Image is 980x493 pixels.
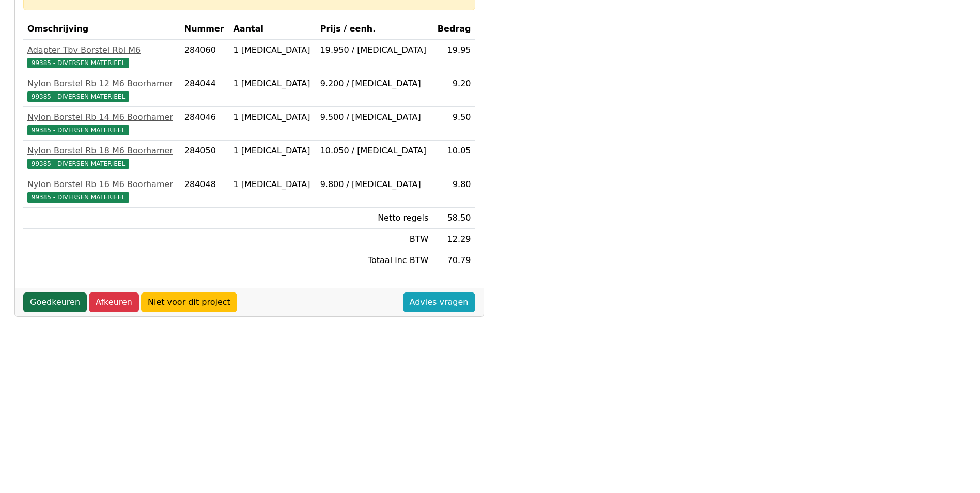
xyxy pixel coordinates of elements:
td: 10.05 [432,141,475,174]
div: 19.950 / [MEDICAL_DATA] [320,44,429,56]
th: Omschrijving [23,19,180,40]
td: Totaal inc BTW [316,250,433,271]
th: Nummer [180,19,229,40]
td: 284046 [180,107,229,141]
a: Adapter Tbv Borstel Rbl M699385 - DIVERSEN MATERIEEL [27,44,176,69]
span: 99385 - DIVERSEN MATERIEEL [27,91,129,102]
div: 1 [MEDICAL_DATA] [233,111,312,124]
td: 9.80 [432,174,475,208]
div: 1 [MEDICAL_DATA] [233,78,312,90]
a: Niet voor dit project [141,292,237,312]
span: 99385 - DIVERSEN MATERIEEL [27,192,129,203]
td: 12.29 [432,229,475,250]
td: BTW [316,229,433,250]
td: 284044 [180,73,229,107]
th: Aantal [229,19,316,40]
a: Advies vragen [403,292,475,312]
a: Nylon Borstel Rb 12 M6 Boorhamer99385 - DIVERSEN MATERIEEL [27,78,176,102]
span: 99385 - DIVERSEN MATERIEEL [27,125,129,135]
span: 99385 - DIVERSEN MATERIEEL [27,58,129,68]
th: Prijs / eenh. [316,19,433,40]
td: 58.50 [432,208,475,229]
td: 9.20 [432,73,475,107]
a: Afkeuren [89,292,139,312]
a: Nylon Borstel Rb 18 M6 Boorhamer99385 - DIVERSEN MATERIEEL [27,145,176,170]
th: Bedrag [432,19,475,40]
a: Goedkeuren [23,292,87,312]
div: 1 [MEDICAL_DATA] [233,145,312,157]
div: Nylon Borstel Rb 16 M6 Boorhamer [27,178,176,191]
a: Nylon Borstel Rb 16 M6 Boorhamer99385 - DIVERSEN MATERIEEL [27,178,176,203]
div: 1 [MEDICAL_DATA] [233,44,312,56]
div: 1 [MEDICAL_DATA] [233,178,312,191]
span: 99385 - DIVERSEN MATERIEEL [27,159,129,169]
div: 9.800 / [MEDICAL_DATA] [320,178,429,191]
a: Nylon Borstel Rb 14 M6 Boorhamer99385 - DIVERSEN MATERIEEL [27,111,176,136]
td: 284060 [180,40,229,73]
td: 9.50 [432,107,475,141]
div: Nylon Borstel Rb 18 M6 Boorhamer [27,145,176,157]
td: 284050 [180,141,229,174]
td: 284048 [180,174,229,208]
div: 9.200 / [MEDICAL_DATA] [320,78,429,90]
td: 70.79 [432,250,475,271]
div: Nylon Borstel Rb 12 M6 Boorhamer [27,78,176,90]
div: Nylon Borstel Rb 14 M6 Boorhamer [27,111,176,124]
td: 19.95 [432,40,475,73]
div: 9.500 / [MEDICAL_DATA] [320,111,429,124]
div: Adapter Tbv Borstel Rbl M6 [27,44,176,56]
div: 10.050 / [MEDICAL_DATA] [320,145,429,157]
td: Netto regels [316,208,433,229]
